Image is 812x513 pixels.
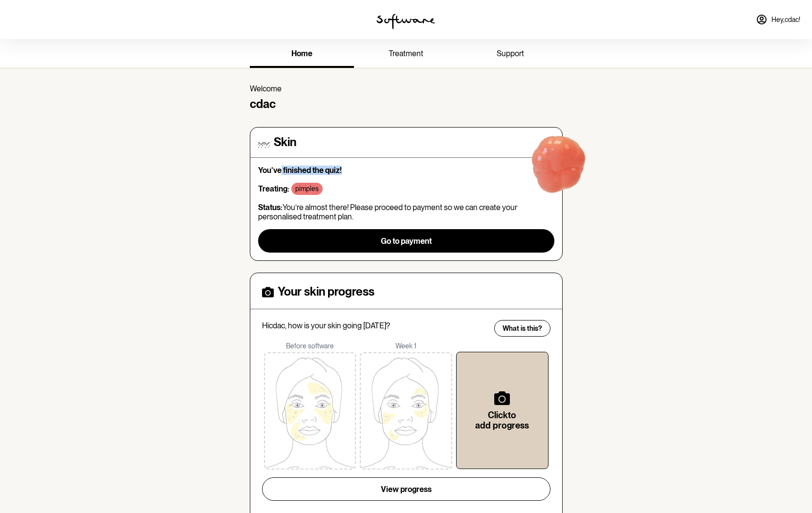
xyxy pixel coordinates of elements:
[472,410,532,431] h6: Click to add progress
[389,49,423,58] span: treatment
[527,135,590,197] img: red-blob.ee797e6f29be6228169e.gif
[360,352,452,470] img: 9sTVZcrP3IAAAAAASUVORK5CYII=
[274,135,296,150] h4: Skin
[258,203,283,212] strong: Status:
[381,236,432,246] span: Go to payment
[264,352,356,470] img: treatment-before-software.51993e60b0d7261408ee.png
[250,97,563,111] h4: cdac
[250,84,563,93] p: Welcome
[503,324,542,333] span: What is this?
[262,342,358,350] p: Before software
[354,41,458,68] a: treatment
[278,285,374,299] h4: Your skin progress
[258,184,289,193] strong: Treating:
[494,320,550,337] button: What is this?
[381,485,432,494] span: View progress
[750,8,806,31] a: Hey,cdac!
[295,185,319,193] p: pimples
[771,16,800,24] span: Hey, cdac !
[358,342,454,350] p: Week 1
[262,321,488,330] p: Hi cdac , how is your skin going [DATE]?
[376,14,435,29] img: software logo
[458,41,562,68] a: support
[258,203,554,221] p: You’re almost there! Please proceed to payment so we can create your personalised treatment plan.
[291,49,312,58] span: home
[258,229,554,253] button: Go to payment
[497,49,524,58] span: support
[262,477,550,501] button: View progress
[250,41,354,68] a: home
[258,166,554,175] p: You've finished the quiz!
